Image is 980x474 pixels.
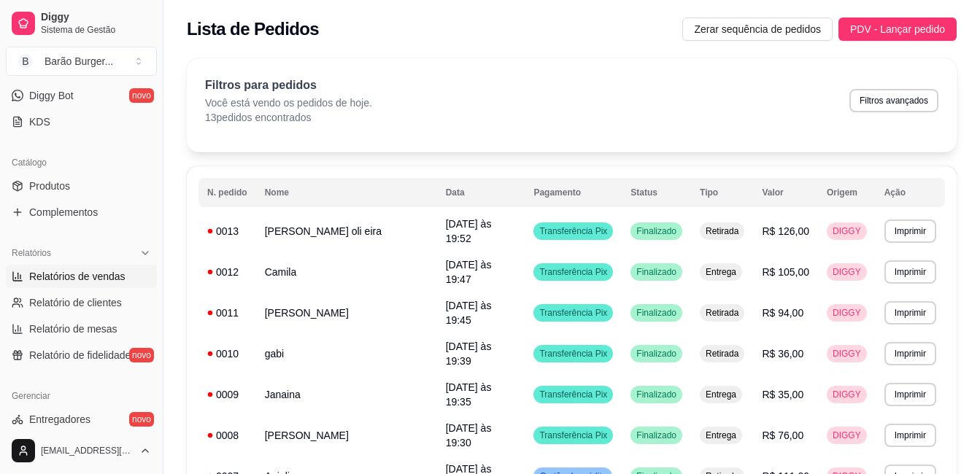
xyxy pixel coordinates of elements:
td: gabi [256,333,437,374]
span: [DATE] às 19:30 [446,422,492,448]
div: 0009 [207,387,247,402]
span: Diggy [41,11,151,24]
th: Valor [753,178,818,207]
button: Imprimir [884,342,936,365]
span: [DATE] às 19:52 [446,218,492,244]
span: Finalizado [633,266,679,278]
span: Finalizado [633,225,679,237]
th: Ação [876,178,945,207]
a: Relatórios de vendas [6,265,157,288]
span: Retirada [703,348,741,360]
a: Produtos [6,174,157,198]
span: Finalizado [633,389,679,400]
div: Catálogo [6,151,157,174]
span: R$ 126,00 [762,225,809,237]
span: Entregadores [29,412,90,427]
span: Finalizado [633,430,679,441]
span: Transferência Pix [536,266,610,278]
th: Status [622,178,691,207]
span: Relatórios de vendas [29,269,126,284]
button: Select a team [6,47,157,76]
span: Transferência Pix [536,389,610,400]
span: Relatório de mesas [29,322,117,336]
span: PDV - Lançar pedido [850,21,945,37]
span: Sistema de Gestão [41,24,151,36]
span: Diggy Bot [29,88,74,103]
span: Entrega [703,430,739,441]
span: Relatório de fidelidade [29,348,131,362]
th: Nome [256,178,437,207]
span: R$ 76,00 [762,430,803,441]
span: Relatórios [12,247,51,259]
div: Gerenciar [6,384,157,408]
div: 0011 [207,306,247,320]
td: [PERSON_NAME] [256,292,437,333]
span: Retirada [703,225,741,237]
td: [PERSON_NAME] [256,415,437,456]
span: [DATE] às 19:39 [446,341,492,367]
button: Zerar sequência de pedidos [682,18,833,41]
a: Complementos [6,201,157,224]
span: Finalizado [633,307,679,319]
div: 0013 [207,224,247,238]
span: DIGGY [830,307,864,319]
button: [EMAIL_ADDRESS][DOMAIN_NAME] [6,433,157,468]
span: Transferência Pix [536,348,610,360]
span: Finalizado [633,348,679,360]
span: DIGGY [830,266,864,278]
p: 13 pedidos encontrados [205,110,372,125]
td: [PERSON_NAME] oli eira [256,211,437,252]
span: Retirada [703,307,741,319]
a: Entregadoresnovo [6,408,157,431]
a: DiggySistema de Gestão [6,6,157,41]
td: Camila [256,252,437,292]
a: KDS [6,110,157,133]
a: Relatório de fidelidadenovo [6,343,157,367]
span: R$ 36,00 [762,348,803,360]
button: Imprimir [884,219,936,243]
p: Você está vendo os pedidos de hoje. [205,96,372,110]
span: DIGGY [830,430,864,441]
button: Filtros avançados [849,89,938,112]
span: Zerar sequência de pedidos [694,21,821,37]
th: Data [437,178,525,207]
span: DIGGY [830,389,864,400]
a: Relatório de clientes [6,291,157,314]
span: R$ 94,00 [762,307,803,319]
span: Entrega [703,389,739,400]
span: Relatório de clientes [29,295,122,310]
span: R$ 35,00 [762,389,803,400]
span: KDS [29,114,50,129]
h2: Lista de Pedidos [187,18,319,41]
span: DIGGY [830,225,864,237]
span: Transferência Pix [536,307,610,319]
div: Barão Burger ... [45,54,113,69]
div: 0008 [207,428,247,443]
span: [DATE] às 19:45 [446,300,492,326]
div: 0012 [207,265,247,279]
span: [EMAIL_ADDRESS][DOMAIN_NAME] [41,445,134,456]
th: N. pedido [198,178,256,207]
button: Imprimir [884,260,936,284]
span: Transferência Pix [536,430,610,441]
span: DIGGY [830,348,864,360]
td: Janaina [256,374,437,415]
span: R$ 105,00 [762,266,809,278]
button: Imprimir [884,383,936,406]
th: Tipo [691,178,753,207]
th: Pagamento [525,178,622,207]
button: Imprimir [884,424,936,447]
button: Imprimir [884,301,936,325]
a: Diggy Botnovo [6,84,157,107]
span: [DATE] às 19:47 [446,259,492,285]
span: Produtos [29,179,70,193]
button: PDV - Lançar pedido [838,18,957,41]
span: B [18,54,33,69]
span: Transferência Pix [536,225,610,237]
a: Relatório de mesas [6,317,157,341]
th: Origem [818,178,876,207]
span: [DATE] às 19:35 [446,381,492,408]
p: Filtros para pedidos [205,77,372,94]
span: Entrega [703,266,739,278]
span: Complementos [29,205,98,219]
